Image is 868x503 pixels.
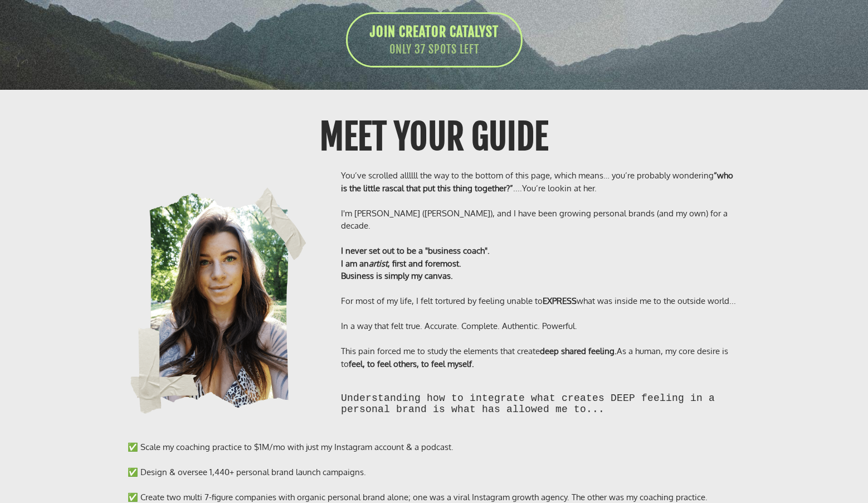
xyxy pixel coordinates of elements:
b: EXPRESS [543,296,577,306]
h2: Understanding how to integrate what creates DEEP feeling in a personal brand is what has allowed ... [341,393,740,415]
b: I never set out to be a "business coach". [341,245,490,256]
a: JOIN CREATOR CATALYST ONLY 37 SPOTS LEFT [346,12,523,67]
b: I am an , first and foremost. [341,258,461,269]
div: For most of my life, I felt tortured by feeling unable to what was inside me to the outside world... [341,295,740,308]
div: ✅ Scale my coaching practice to $1M/mo with just my Instagram account & a podcast. [128,441,740,454]
i: artist [369,258,388,269]
div: In a way that felt true. Accurate. Complete. Authentic. Powerful. [341,320,740,333]
b: “who is the little rascal that put this thing together?” [341,170,733,194]
div: I'm [PERSON_NAME] ([PERSON_NAME]), and I have been growing personal brands (and my own) for a dec... [341,207,740,233]
div: ✅ Design & oversee 1,440+ personal brand launch campaigns. [128,466,740,479]
b: Business is simply my canvas. [341,270,453,281]
span: ONLY 37 SPOTS LEFT [370,42,499,58]
b: Meet Your GUIDE [320,115,548,158]
span: JOIN CREATOR CATALYST [370,23,499,40]
b: deep shared feeling. [540,346,617,356]
b: feel, to feel others, to feel myself. [349,359,474,369]
div: This pain forced me to study the elements that create As a human, my core desire is to [341,345,740,370]
div: You’ve scrolled allllll the way to the bottom of this page, which means… you’re probably wonderin... [341,170,740,195]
